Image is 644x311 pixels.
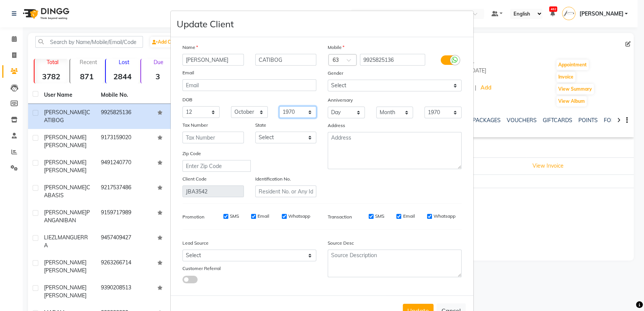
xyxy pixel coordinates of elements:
input: Resident No. or Any Id [255,185,317,197]
label: Anniversary [328,97,353,104]
label: Customer Referral [182,265,221,272]
input: Enter Zip Code [182,160,251,172]
h4: Update Client [177,17,234,31]
label: Email [403,213,415,220]
label: Mobile [328,44,344,51]
label: Whatsapp [434,213,456,220]
label: Source Desc [328,240,354,247]
label: Identification No. [255,176,291,182]
label: Promotion [182,214,204,220]
label: Address [328,122,345,129]
input: Client Code [182,185,244,197]
input: Tax Number [182,132,244,143]
label: DOB [182,96,192,103]
input: First Name [182,54,244,66]
label: Lead Source [182,240,209,247]
label: Whatsapp [288,213,310,220]
input: Email [182,79,316,91]
label: Name [182,44,198,51]
label: Email [258,213,269,220]
input: Last Name [255,54,317,66]
label: State [255,122,266,129]
label: SMS [375,213,384,220]
input: Mobile [360,54,426,66]
label: Gender [328,70,343,77]
label: Zip Code [182,150,201,157]
label: Tax Number [182,122,208,129]
label: Client Code [182,176,207,182]
label: Email [182,69,194,76]
label: Transaction [328,214,352,220]
label: SMS [230,213,239,220]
